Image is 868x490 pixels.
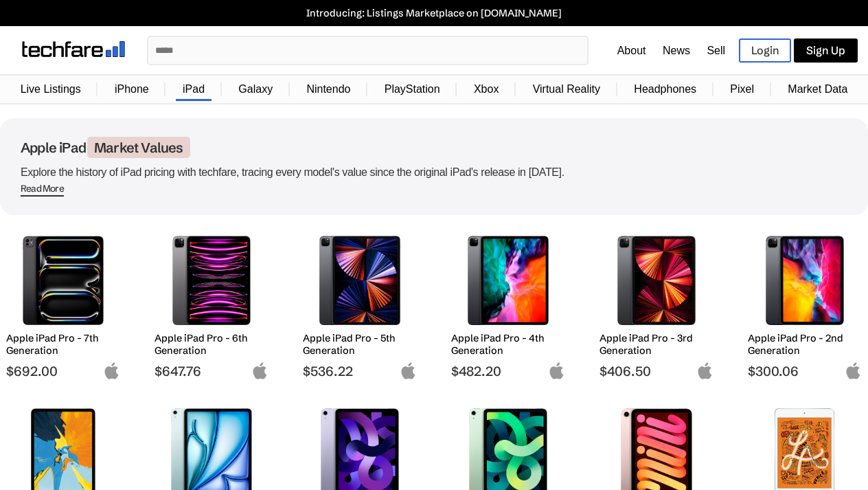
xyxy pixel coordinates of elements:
[21,163,847,182] p: Explore the history of iPad pricing with techfare, tracing every model's value since the original...
[21,183,64,197] span: Read More
[16,236,110,325] img: Apple iPad Pro 7th Generation
[707,45,725,56] a: Sell
[781,76,854,102] a: Market Data
[723,76,761,102] a: Pixel
[400,362,417,379] img: apple-logo
[155,363,269,379] span: $647.76
[103,362,120,379] img: apple-logo
[6,363,120,379] span: $692.00
[663,45,690,56] a: News
[742,229,868,379] a: Apple iPad Pro 2nd Generation Apple iPad Pro - 2nd Generation $300.06 apple-logo
[445,229,571,379] a: Apple iPad Pro 4th Generation Apple iPad Pro - 4th Generation $482.20 apple-logo
[451,332,565,357] h2: Apple iPad Pro - 4th Generation
[526,76,607,102] a: Virtual Reality
[108,76,156,102] a: iPhone
[251,362,269,379] img: apple-logo
[303,363,417,379] span: $536.22
[794,38,858,63] a: Sign Up
[451,363,565,379] span: $482.20
[14,76,88,102] a: Live Listings
[610,236,703,325] img: Apple iPad Pro 3rd Generation
[548,362,565,379] img: apple-logo
[297,229,423,379] a: Apple iPad Pro 5th Generation Apple iPad Pro - 5th Generation $536.22 apple-logo
[21,183,64,194] div: Read More
[599,363,713,379] span: $406.50
[165,236,258,325] img: Apple iPad Pro 6th Generation
[299,76,357,102] a: Nintendo
[231,76,279,102] a: Galaxy
[748,363,862,379] span: $300.06
[313,236,407,325] img: Apple iPad Pro 5th Generation
[87,137,190,158] span: Market Values
[599,332,713,357] h2: Apple iPad Pro - 3rd Generation
[7,7,861,19] a: Introducing: Listings Marketplace on [DOMAIN_NAME]
[467,76,505,102] a: Xbox
[378,76,447,102] a: PlayStation
[155,332,269,357] h2: Apple iPad Pro - 6th Generation
[748,332,862,357] h2: Apple iPad Pro - 2nd Generation
[617,45,646,56] a: About
[593,229,720,379] a: Apple iPad Pro 3rd Generation Apple iPad Pro - 3rd Generation $406.50 apple-logo
[303,332,417,357] h2: Apple iPad Pro - 5th Generation
[22,41,125,57] img: techfare logo
[758,236,852,325] img: Apple iPad Pro 2nd Generation
[176,76,212,102] a: iPad
[6,332,120,357] h2: Apple iPad Pro - 7th Generation
[845,362,862,379] img: apple-logo
[21,139,847,156] h1: Apple iPad
[148,229,275,379] a: Apple iPad Pro 6th Generation Apple iPad Pro - 6th Generation $647.76 apple-logo
[696,362,713,379] img: apple-logo
[739,38,791,63] a: Login
[627,76,703,102] a: Headphones
[461,236,555,325] img: Apple iPad Pro 4th Generation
